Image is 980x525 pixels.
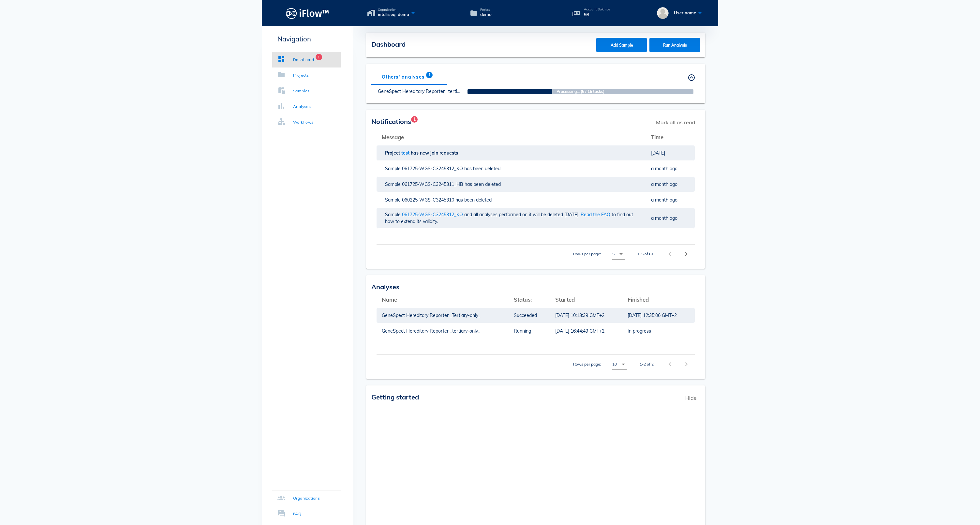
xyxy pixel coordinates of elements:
[371,283,399,291] span: Analyses
[293,119,314,126] div: Workflows
[378,8,409,11] span: Organization
[612,359,627,369] div: 10Rows per page:
[653,115,699,129] span: Mark all as read
[651,166,677,172] span: a month ago
[371,117,411,126] span: Notifications
[293,56,314,63] div: Dashboard
[402,212,464,217] span: 061725-WGS-C3245312_KO
[622,307,695,323] td: [DATE] 12:35:06 GMT+2
[411,150,459,156] span: has new join requests
[649,38,700,52] button: Run Analysis
[646,129,695,145] th: Time: Not sorted. Activate to sort ascending.
[628,296,649,303] span: Finished
[385,150,401,156] span: Project
[637,251,654,257] div: 1-5 of 61
[455,197,493,203] span: has been deleted
[411,116,418,123] span: Badge
[674,10,696,15] span: User name
[573,245,625,263] div: Rows per page:
[640,361,654,367] div: 1-2 of 2
[377,307,509,323] td: GeneSpect Hereditary Reporter _Tertiary-only_
[596,38,647,52] button: Add Sample
[612,251,615,257] div: 5
[262,6,353,21] a: Logo
[657,7,669,19] img: User name
[509,292,550,307] th: Status:: Not sorted. Activate to sort ascending.
[651,197,677,203] span: a month ago
[651,181,677,187] span: a month ago
[651,134,663,141] span: Time
[371,393,419,401] span: Getting started
[490,89,671,95] strong: Processing... (6 / 16 tasks)
[293,72,309,79] div: Projects
[581,212,610,217] a: Read the FAQ
[385,197,402,203] span: Sample
[377,129,646,145] th: Message
[573,355,627,374] div: Rows per page:
[293,88,310,94] div: Samples
[651,150,665,156] span: [DATE]
[651,215,677,221] span: a month ago
[509,307,550,323] td: Succeeded
[385,212,402,217] span: Sample
[378,88,476,94] a: GeneSpect Hereditary Reporter _tertiary-only_
[680,248,692,260] button: Next page
[656,43,694,48] span: Run Analysis
[555,296,575,303] span: Started
[293,495,320,502] div: Organizations
[402,166,464,172] span: 061725-WGS-C3245312_KO
[426,72,433,78] span: Badge
[584,11,610,18] p: 98
[377,323,509,339] td: GeneSpect Hereditary Reporter _tertiary-only_
[464,212,581,217] span: and all analyses performed on it will be deleted [DATE].
[612,361,617,367] div: 10
[371,69,435,85] div: Others' analyses
[480,8,492,11] span: Project
[378,11,409,18] span: intelliseq_demo
[464,166,502,172] span: has been deleted
[402,197,455,203] span: 060225-WGS-C3245310
[385,166,402,172] span: Sample
[514,296,532,303] span: Status:
[619,360,627,368] i: arrow_drop_down
[382,134,404,141] span: Message
[382,296,397,303] span: Name
[550,307,622,323] td: [DATE] 10:13:39 GMT+2
[272,34,341,44] p: Navigation
[401,150,411,156] span: test
[480,11,492,18] span: demo
[316,54,322,60] span: Badge
[550,292,622,307] th: Started: Not sorted. Activate to sort ascending.
[377,292,509,307] th: Name: Not sorted. Activate to sort ascending.
[584,8,610,11] p: Account Balance
[293,103,311,110] div: Analyses
[612,249,625,259] div: 5Rows per page:
[617,250,625,258] i: arrow_drop_down
[622,323,695,339] td: In progress
[385,181,402,187] span: Sample
[465,181,502,187] span: has been deleted
[682,391,700,405] span: Hide
[371,40,406,48] span: Dashboard
[603,43,641,48] span: Add Sample
[622,292,695,307] th: Finished: Not sorted. Activate to sort ascending.
[682,250,690,258] i: chevron_right
[402,181,465,187] span: 061725-WGS-C3245311_HB
[550,323,622,339] td: [DATE] 16:44:49 GMT+2
[293,511,301,517] div: FAQ
[509,323,550,339] td: Running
